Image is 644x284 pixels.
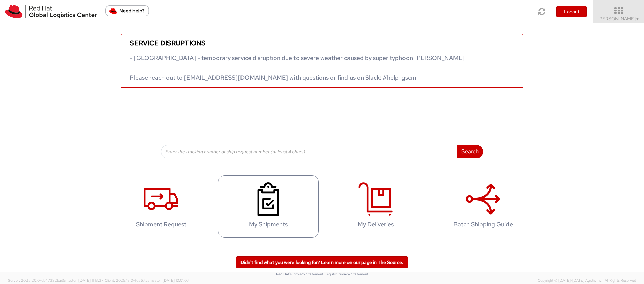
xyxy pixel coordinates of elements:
[5,5,97,18] img: rh-logistics-00dfa346123c4ec078e1.svg
[324,272,368,276] a: | Agistix Privacy Statement
[130,54,465,81] span: - [GEOGRAPHIC_DATA] - temporary service disruption due to severe weather caused by super typhoon ...
[332,221,419,228] h4: My Deliveries
[130,39,514,47] h5: Service disruptions
[111,175,211,238] a: Shipment Request
[276,272,323,276] a: Red Hat's Privacy Statement
[121,34,523,88] a: Service disruptions - [GEOGRAPHIC_DATA] - temporary service disruption due to severe weather caus...
[236,256,408,268] a: Didn't find what you were looking for? Learn more on our page in The Source.
[636,16,640,22] span: ▼
[556,6,587,17] button: Logout
[8,278,104,283] span: Server: 2025.20.0-db47332bad5
[150,278,189,283] span: master, [DATE] 10:01:07
[218,175,319,238] a: My Shipments
[118,221,204,228] h4: Shipment Request
[65,278,104,283] span: master, [DATE] 11:13:37
[538,278,636,283] span: Copyright © [DATE]-[DATE] Agistix Inc., All Rights Reserved
[105,5,149,16] button: Need help?
[440,221,526,228] h4: Batch Shipping Guide
[457,145,483,158] button: Search
[225,221,312,228] h4: My Shipments
[105,278,189,283] span: Client: 2025.18.0-fd567a5
[598,16,640,22] span: [PERSON_NAME]
[433,175,533,238] a: Batch Shipping Guide
[325,175,426,238] a: My Deliveries
[161,145,457,158] input: Enter the tracking number or ship request number (at least 4 chars)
